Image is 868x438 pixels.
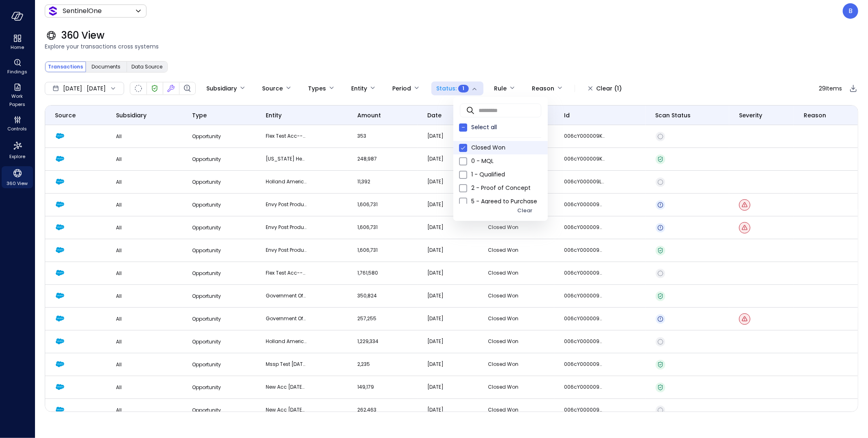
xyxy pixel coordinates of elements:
span: 2 - Proof of Concept [471,184,541,192]
span: 0 - MQL [471,157,541,165]
span: Closed Won [471,143,541,152]
button: Clear [509,204,541,218]
span: 5 - Agreed to Purchase [471,197,541,206]
span: Select all [471,123,541,132]
div: Clear [518,206,533,216]
span: 1 - Qualified [471,170,541,179]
